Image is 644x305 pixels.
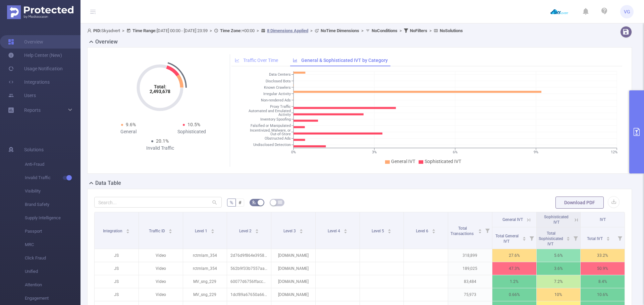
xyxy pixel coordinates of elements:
tspan: Out-of-Store [270,132,291,136]
i: icon: caret-up [606,236,610,238]
span: > [255,28,261,33]
i: icon: caret-down [169,231,172,233]
p: 2d76d9f864e395876a147d72a261b3b1 [227,249,271,262]
span: 10.5% [187,122,200,127]
span: Invalid Traffic [25,171,80,184]
span: Level 4 [328,229,341,233]
div: Sort [299,228,303,232]
b: Time Zone: [220,28,242,33]
span: Integration [103,229,123,233]
i: icon: line-chart [235,58,239,63]
span: > [208,28,214,33]
span: Total Transactions [450,226,475,236]
span: > [397,28,404,33]
i: icon: caret-up [169,228,172,230]
tspan: Disclosed Bots [266,79,291,83]
div: Sort [211,228,215,232]
span: # [238,200,241,205]
div: Sort [343,228,347,232]
u: 8 Dimensions Applied [267,28,308,33]
p: JS [95,249,139,262]
i: icon: bar-chart [293,58,298,63]
i: icon: caret-up [343,228,347,230]
i: Filter menu [527,227,536,249]
tspan: Obstructed Ads [265,137,291,141]
p: 1dcf89a67650a66a6dc6711334f54dc0 [227,288,271,301]
span: Click Fraud [25,251,80,265]
span: General & Sophisticated IVT by Category [301,58,388,63]
div: Sort [168,228,172,232]
h2: Data Table [95,179,121,187]
b: No Time Dimensions [321,28,359,33]
p: MV_sng_229 [183,288,227,301]
tspan: Known Crawlers [264,85,291,90]
tspan: 2,493,678 [150,89,170,94]
span: General IVT [391,159,415,164]
span: Traffic Over Time [243,58,278,63]
img: Protected Media [7,5,73,19]
span: Anti-Fraud [25,158,80,171]
tspan: 6% [453,150,458,154]
b: No Conditions [372,28,397,33]
p: [DOMAIN_NAME] [271,275,315,288]
p: Video [139,249,183,262]
tspan: 3% [372,150,377,154]
tspan: Falsified or Manipulated [251,124,291,128]
div: Sophisticated [160,128,223,135]
i: icon: caret-down [255,231,259,233]
div: Sort [606,236,610,240]
p: rctmlam_354 [183,262,227,275]
i: icon: bg-colors [252,200,256,204]
i: Filter menu [483,212,492,249]
i: Filter menu [571,227,580,249]
p: 189,025 [448,262,492,275]
p: 8.4% [581,275,625,288]
p: Video [139,288,183,301]
span: Visibility [25,184,80,198]
p: 7.2% [537,275,581,288]
span: Level 3 [283,229,297,233]
tspan: Undisclosed Detection [253,143,291,147]
p: JS [95,275,139,288]
div: Sort [478,228,482,232]
span: Total IVT [587,236,604,241]
p: 75,973 [448,288,492,301]
div: General [97,128,160,135]
tspan: 9% [534,150,538,154]
span: VG [624,5,630,18]
p: JS [95,262,139,275]
span: Solutions [24,143,44,156]
span: Skyadvert [DATE] 00:00 - [DATE] 23:59 +00:00 [87,28,463,33]
p: Video [139,275,183,288]
tspan: Incentivized, Malware, or [250,128,291,133]
p: [DOMAIN_NAME] [271,288,315,301]
tspan: Data Centers [269,73,291,77]
i: icon: caret-down [606,238,610,240]
div: Sort [522,236,526,240]
p: 10.6% [581,288,625,301]
p: 3.6% [537,262,581,275]
tspan: Activity [278,113,291,117]
div: Sort [255,228,259,232]
a: Reports [24,103,41,117]
p: 50.9% [581,262,625,275]
span: % [230,200,233,205]
div: Sort [566,236,570,240]
div: Sort [387,228,391,232]
span: Total General IVT [495,234,519,244]
p: 1.2% [492,275,536,288]
i: icon: user [87,28,93,33]
a: Overview [8,35,43,49]
i: icon: caret-down [432,231,436,233]
tspan: 0% [291,150,296,154]
p: 60077d6756ffacc9ced1e22824ea6276 [227,275,271,288]
i: icon: caret-up [388,228,391,230]
tspan: Proxy Traffic [270,104,291,109]
p: [DOMAIN_NAME] [271,249,315,262]
span: General IVT [502,217,523,222]
span: Sophisticated IVT [544,215,569,225]
div: Invalid Traffic [128,145,192,152]
span: Engagement [25,292,80,305]
i: icon: caret-down [211,231,215,233]
span: IVT [600,217,606,222]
